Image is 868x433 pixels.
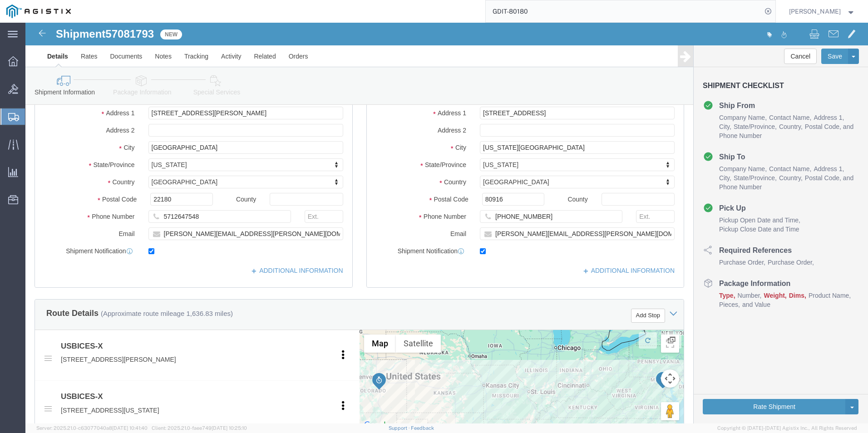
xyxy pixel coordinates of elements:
span: Copyright © [DATE]-[DATE] Agistix Inc., All Rights Reserved [717,424,857,432]
a: Feedback [411,425,434,431]
span: [DATE] 10:41:40 [112,425,148,431]
input: Search for shipment number, reference number [486,0,762,22]
button: [PERSON_NAME] [789,6,856,17]
span: Mitchell Mattocks [789,6,841,16]
span: Server: 2025.21.0-c63077040a8 [36,425,148,431]
span: [DATE] 10:25:10 [212,425,247,431]
iframe: FS Legacy Container [25,23,868,423]
a: Support [389,425,411,431]
span: Client: 2025.21.0-faee749 [152,425,247,431]
img: logo [6,5,71,18]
